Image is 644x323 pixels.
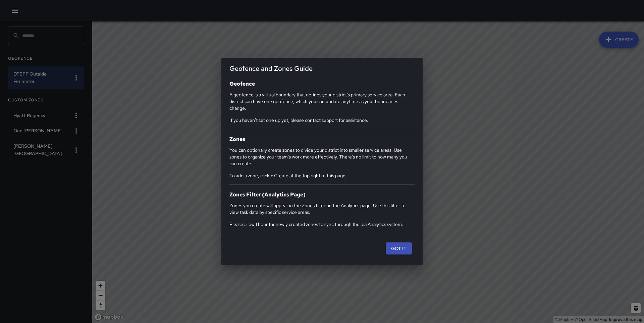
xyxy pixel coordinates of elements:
[221,58,423,79] h2: Geofence and Zones Guide
[229,147,415,167] p: You can optionally create zones to divide your district into smaller service areas. Use zones to ...
[386,242,412,255] button: Got it
[229,172,415,179] p: To add a zone, click + Create at the top right of this page.
[229,117,415,124] p: If you haven't set one up yet, please contact support for assistance.
[229,202,415,216] p: Zones you create will appear in the Zones filter on the Analytics page. Use this filter to view t...
[229,135,415,144] h6: Zones
[229,91,415,111] p: A geofence is a virtual boundary that defines your district's primary service area. Each district...
[229,190,415,199] h6: Zones Filter (Analytics Page)
[229,221,415,228] p: Please allow 1 hour for newly created zones to sync through the Jia Analytics system.
[229,79,415,89] h6: Geofence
